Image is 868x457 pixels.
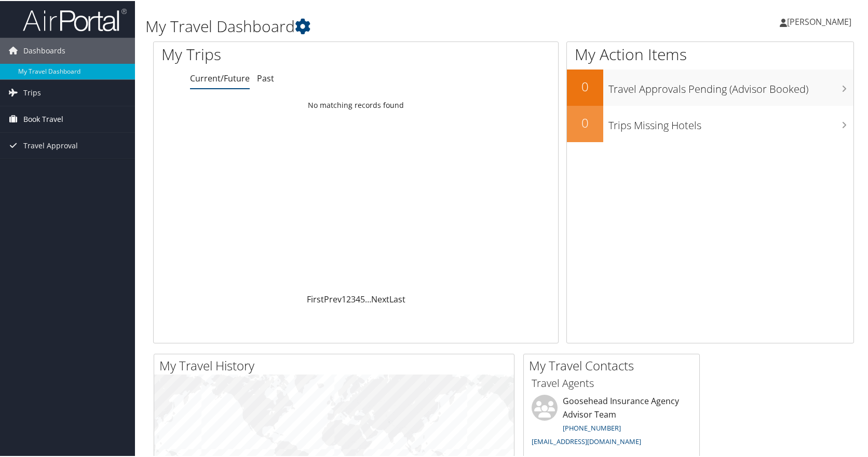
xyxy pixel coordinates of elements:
[567,113,603,131] h2: 0
[356,293,360,304] a: 4
[154,95,558,114] td: No matching records found
[780,5,862,36] a: [PERSON_NAME]
[567,68,853,105] a: 0Travel Approvals Pending (Advisor Booked)
[360,293,365,304] a: 5
[161,43,382,64] h1: My Trips
[257,72,274,83] a: Past
[567,43,853,64] h1: My Action Items
[567,105,853,141] a: 0Trips Missing Hotels
[307,293,324,304] a: First
[608,76,853,95] h3: Travel Approvals Pending (Advisor Booked)
[159,356,514,373] h2: My Travel History
[351,293,356,304] a: 3
[23,7,127,31] img: airportal-logo.png
[23,79,41,105] span: Trips
[346,293,351,304] a: 2
[389,293,405,304] a: Last
[567,77,603,94] h2: 0
[787,15,851,26] span: [PERSON_NAME]
[526,394,697,449] li: Goosehead Insurance Agency Advisor Team
[145,15,623,36] h1: My Travel Dashboard
[23,37,65,63] span: Dashboards
[365,293,371,304] span: …
[532,436,641,445] a: [EMAIL_ADDRESS][DOMAIN_NAME]
[532,375,691,390] h3: Travel Agents
[563,422,621,432] a: [PHONE_NUMBER]
[608,112,853,132] h3: Trips Missing Hotels
[23,132,78,158] span: Travel Approval
[342,293,346,304] a: 1
[190,72,250,83] a: Current/Future
[529,356,699,373] h2: My Travel Contacts
[324,293,342,304] a: Prev
[371,293,389,304] a: Next
[23,105,63,131] span: Book Travel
